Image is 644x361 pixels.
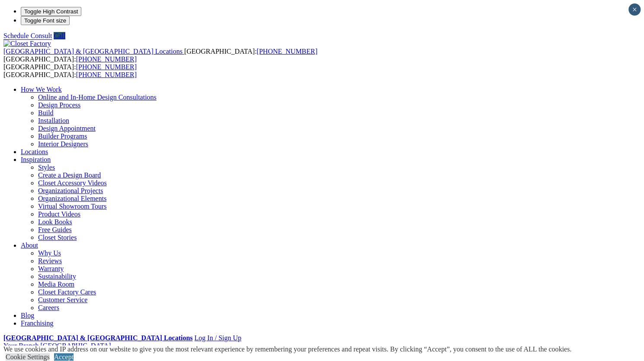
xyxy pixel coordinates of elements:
a: Log In / Sign Up [194,334,241,342]
a: Reviews [38,257,62,264]
a: Why Us [38,249,61,257]
a: Closet Factory Cares [38,288,96,296]
button: Close [628,3,641,16]
a: Sustainability [38,273,76,280]
a: Organizational Projects [38,187,103,194]
a: Customer Service [38,296,87,303]
span: Toggle Font size [24,17,66,24]
a: Look Books [38,218,72,226]
a: Design Process [38,101,80,109]
a: Franchising [21,319,54,327]
a: Build [38,109,54,116]
span: [GEOGRAPHIC_DATA] & [GEOGRAPHIC_DATA] Locations [3,48,183,55]
a: [PHONE_NUMBER] [76,63,137,71]
img: Closet Factory [3,40,51,48]
a: Locations [21,148,48,155]
a: Online and In-Home Design Consultations [38,93,157,101]
a: Free Guides [38,226,72,233]
a: Warranty [38,265,64,272]
a: Inspiration [21,156,51,163]
a: Interior Designers [38,140,88,148]
a: [GEOGRAPHIC_DATA] & [GEOGRAPHIC_DATA] Locations [3,334,192,342]
a: Styles [38,164,55,171]
a: Cookie Settings [6,353,50,361]
a: [GEOGRAPHIC_DATA] & [GEOGRAPHIC_DATA] Locations [3,48,184,55]
a: How We Work [21,86,62,93]
div: We use cookies and IP address on our website to give you the most relevant experience by remember... [3,345,571,353]
span: Toggle High Contrast [24,8,78,15]
a: [PHONE_NUMBER] [256,48,317,55]
a: Organizational Elements [38,195,106,202]
button: Toggle Font size [21,16,70,25]
a: Design Appointment [38,125,96,132]
span: [GEOGRAPHIC_DATA] [40,342,111,349]
a: Installation [38,117,69,124]
a: Closet Accessory Videos [38,179,107,187]
a: Your Branch [GEOGRAPHIC_DATA] [3,342,111,349]
a: Careers [38,304,59,311]
a: Product Videos [38,210,80,218]
span: Your Branch [3,342,38,349]
a: Closet Stories [38,234,77,241]
a: About [21,242,38,249]
a: Create a Design Board [38,171,101,179]
span: [GEOGRAPHIC_DATA]: [GEOGRAPHIC_DATA]: [3,63,137,78]
a: Virtual Showroom Tours [38,203,107,210]
a: [PHONE_NUMBER] [76,55,137,63]
a: Builder Programs [38,132,87,140]
a: Media Room [38,280,74,288]
a: Accept [54,353,74,361]
a: Blog [21,312,34,319]
button: Toggle High Contrast [21,7,81,16]
a: Schedule Consult [3,32,52,39]
span: [GEOGRAPHIC_DATA]: [GEOGRAPHIC_DATA]: [3,48,317,63]
a: Call [54,32,65,39]
a: [PHONE_NUMBER] [76,71,137,78]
